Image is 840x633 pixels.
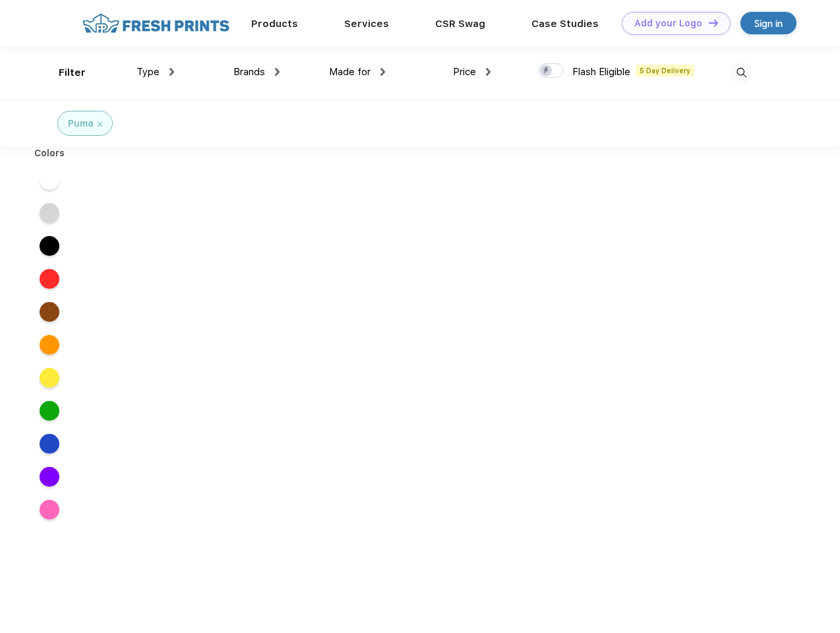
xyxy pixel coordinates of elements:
[636,65,694,76] span: 5 Day Delivery
[59,65,86,80] div: Filter
[78,12,233,35] img: fo%20logo%202.webp
[486,68,491,76] img: dropdown.png
[344,18,389,30] a: Services
[634,18,702,29] div: Add your Logo
[453,66,476,78] span: Price
[709,19,718,26] img: DT
[68,117,94,131] div: Puma
[98,122,102,127] img: filter_cancel.svg
[754,16,783,31] div: Sign in
[731,62,752,84] img: desktop_search.svg
[24,146,75,160] div: Colors
[435,18,485,30] a: CSR Swag
[380,68,385,76] img: dropdown.png
[572,66,630,78] span: Flash Eligible
[169,68,174,76] img: dropdown.png
[233,66,265,78] span: Brands
[329,66,371,78] span: Made for
[251,18,298,30] a: Products
[740,12,796,34] a: Sign in
[275,68,280,76] img: dropdown.png
[136,66,160,78] span: Type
